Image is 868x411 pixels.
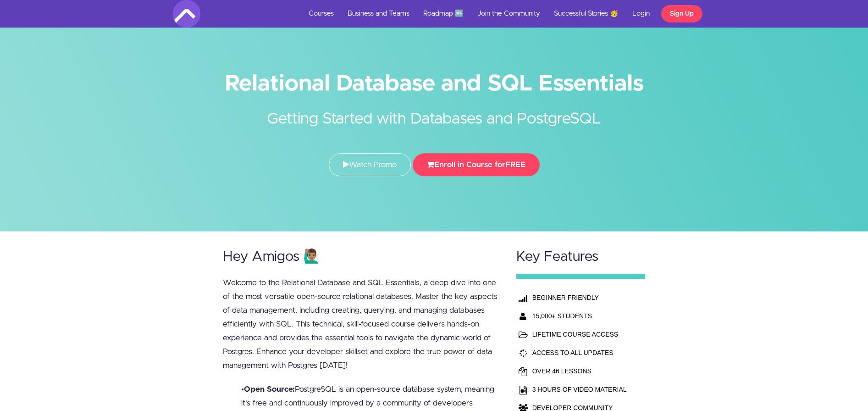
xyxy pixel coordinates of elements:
td: OVER 46 LESSONS [530,362,629,380]
h2: Hey Amigos 🙋🏽‍♂️ [223,249,499,265]
p: Welcome to the Relational Database and SQL Essentials, a deep dive into one of the most versatile... [223,276,499,372]
td: ACCESS TO ALL UPDATES [530,343,629,362]
b: Open Source: [244,385,295,393]
h2: Key Features [516,249,646,265]
li: • PostgreSQL is an open-source database system, meaning it's free and continuously improved by a ... [241,383,499,410]
h1: Relational Database and SQL Essentials [173,73,696,94]
a: Sign Up [661,5,702,23]
th: 15,000+ STUDENTS [530,307,629,325]
button: Enroll in Course forFREE [413,153,540,176]
h2: Getting Started with Databases and PostgreSQL [262,94,606,130]
a: Watch Promo [329,153,411,176]
span: FREE [505,161,525,169]
td: LIFETIME COURSE ACCESS [530,325,629,343]
th: BEGINNER FRIENDLY [530,288,629,307]
td: 3 HOURS OF VIDEO MATERIAL [530,380,629,399]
